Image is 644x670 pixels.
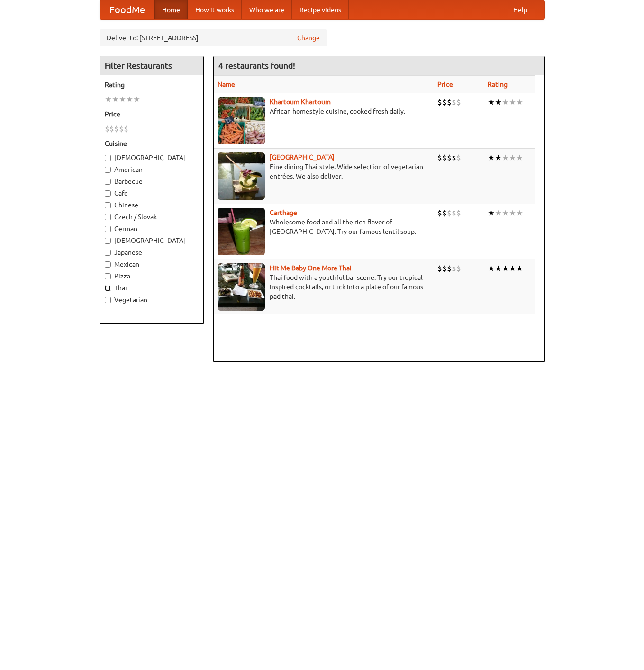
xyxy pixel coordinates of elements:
[270,98,331,106] a: Khartoum Khartoum
[218,107,430,116] p: African homestyle cuisine, cooked fresh daily.
[495,208,502,218] li: ★
[218,273,430,301] p: Thai food with a youthful bar scene. Try our tropical inspired cocktails, or tuck into a plate of...
[456,263,461,274] li: $
[218,162,430,181] p: Fine dining Thai-style. Wide selection of vegetarian entrées. We also deliver.
[105,188,199,198] label: Cafe
[437,263,442,274] li: $
[218,263,265,311] img: babythai.jpg
[105,297,111,303] input: Vegetarian
[516,263,523,274] li: ★
[495,263,502,274] li: ★
[218,217,430,236] p: Wholesome food and all the rich flavor of [GEOGRAPHIC_DATA]. Try our famous lentil soup.
[437,80,453,88] a: Price
[452,152,456,163] li: $
[109,124,114,134] li: $
[447,263,452,274] li: $
[105,283,199,293] label: Thai
[105,271,199,281] label: Pizza
[509,263,516,274] li: ★
[105,165,199,174] label: American
[119,94,126,105] li: ★
[488,208,495,218] li: ★
[488,263,495,274] li: ★
[495,152,502,163] li: ★
[516,152,523,163] li: ★
[218,152,265,200] img: satay.jpg
[270,153,335,161] a: [GEOGRAPHIC_DATA]
[516,97,523,107] li: ★
[218,80,235,88] a: Name
[270,264,352,272] b: Hit Me Baby One More Thai
[105,167,111,173] input: American
[437,152,442,163] li: $
[447,208,452,218] li: $
[105,190,111,197] input: Cafe
[105,124,109,134] li: $
[437,208,442,218] li: $
[105,155,111,161] input: [DEMOGRAPHIC_DATA]
[488,152,495,163] li: ★
[218,208,265,255] img: carthage.jpg
[105,259,199,269] label: Mexican
[502,152,509,163] li: ★
[105,202,111,208] input: Chinese
[452,97,456,107] li: $
[292,0,349,19] a: Recipe videos
[105,214,111,220] input: Czech / Slovak
[124,124,128,134] li: $
[105,139,199,148] h5: Cuisine
[488,80,508,88] a: Rating
[437,97,442,107] li: $
[112,94,119,105] li: ★
[105,109,199,119] h5: Price
[105,200,199,210] label: Chinese
[516,208,523,218] li: ★
[105,212,199,222] label: Czech / Slovak
[114,124,119,134] li: $
[105,153,199,162] label: [DEMOGRAPHIC_DATA]
[126,94,133,105] li: ★
[100,56,203,75] h4: Filter Restaurants
[218,61,295,70] ng-pluralize: 4 restaurants found!
[105,94,112,105] li: ★
[456,152,461,163] li: $
[502,97,509,107] li: ★
[442,97,447,107] li: $
[452,263,456,274] li: $
[242,0,292,19] a: Who we are
[105,285,111,291] input: Thai
[447,152,452,163] li: $
[442,263,447,274] li: $
[105,179,111,185] input: Barbecue
[456,208,461,218] li: $
[270,209,297,216] a: Carthage
[509,97,516,107] li: ★
[105,273,111,279] input: Pizza
[105,226,111,232] input: German
[188,0,242,19] a: How it works
[105,250,111,256] input: Japanese
[452,208,456,218] li: $
[509,152,516,163] li: ★
[133,94,140,105] li: ★
[119,124,124,134] li: $
[105,248,199,257] label: Japanese
[297,33,320,43] a: Change
[218,97,265,144] img: khartoum.jpg
[100,29,327,46] div: Deliver to: [STREET_ADDRESS]
[154,0,188,19] a: Home
[447,97,452,107] li: $
[506,0,535,19] a: Help
[100,0,154,19] a: FoodMe
[456,97,461,107] li: $
[502,208,509,218] li: ★
[105,177,199,186] label: Barbecue
[105,295,199,304] label: Vegetarian
[105,236,199,245] label: [DEMOGRAPHIC_DATA]
[442,152,447,163] li: $
[509,208,516,218] li: ★
[105,238,111,244] input: [DEMOGRAPHIC_DATA]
